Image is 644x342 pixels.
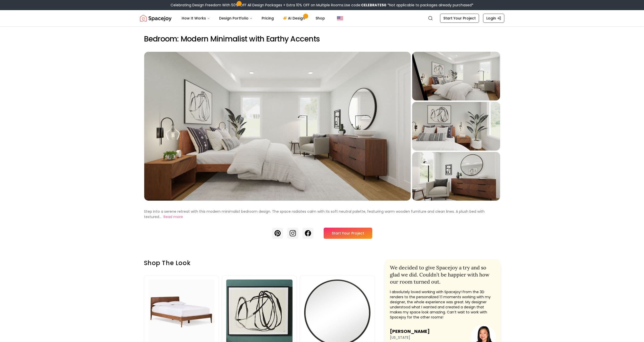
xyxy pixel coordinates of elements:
a: Start Your Project [440,14,479,23]
nav: Global [140,10,504,26]
span: Use code: [344,3,386,8]
div: Celebrating Design Freedom With 50% OFF All Design Packages + Extra 10% OFF on Multiple Rooms. [171,3,473,8]
h3: Shop the look [144,259,375,267]
p: Step into a serene retreat with this modern minimalist bedroom design. The space radiates calm wi... [144,209,485,219]
h2: Bedroom: Modern Minimalist with Earthy Accents [144,34,500,44]
img: United States [337,15,343,21]
p: I absolutely loved working with Spacejoy! From the 3D renders to the personalized 1:1 moments wor... [390,289,495,320]
button: Read more [163,214,183,220]
span: *Not applicable to packages already purchased* [386,3,473,8]
nav: Main [178,13,329,23]
h3: [PERSON_NAME] [390,328,430,335]
button: Design Portfolio [215,13,257,23]
button: How It Works [178,13,214,23]
p: [US_STATE] [390,335,430,340]
img: Spacejoy Logo [140,13,172,23]
b: CELEBRATE50 [361,3,386,8]
a: AI Design [279,13,310,23]
a: Shop [311,13,329,23]
a: Spacejoy [140,13,172,23]
h2: We decided to give Spacejoy a try and so glad we did. Couldn’t be happier with how our room turne... [390,264,495,285]
a: Start Your Project [324,228,372,239]
a: Login [483,14,504,23]
a: Pricing [258,13,278,23]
